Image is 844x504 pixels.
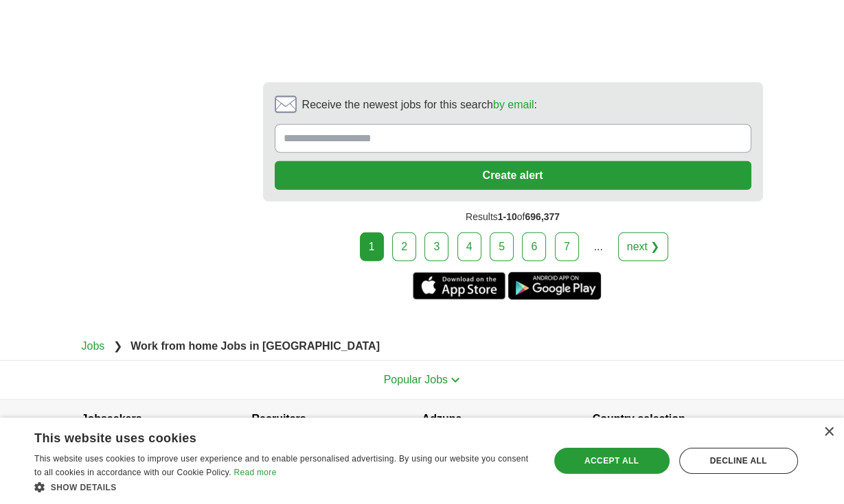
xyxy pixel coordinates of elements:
[34,480,534,494] div: Show details
[302,97,537,113] span: Receive the newest jobs for this search :
[233,468,276,477] a: Read more, opens a new window
[360,232,384,261] div: 1
[51,483,117,492] span: Show details
[823,427,834,437] div: Close
[130,340,380,352] strong: Work from home Jobs in [GEOGRAPHIC_DATA]
[508,272,601,300] a: Get the Android app
[457,232,481,261] a: 4
[490,232,514,261] a: 5
[450,377,460,383] img: toggle icon
[493,99,534,110] a: by email
[113,340,122,352] span: ❯
[679,448,799,474] div: Decline all
[618,232,669,261] a: next ❯
[554,448,670,474] div: Accept all
[263,202,763,232] div: Results of
[522,232,546,261] a: 6
[593,400,763,438] h4: Country selection
[275,161,751,190] button: Create alert
[34,454,528,477] span: This website uses cookies to improve user experience and to enable personalised advertising. By u...
[82,340,105,352] a: Jobs
[34,426,499,446] div: This website uses cookies
[392,232,416,261] a: 2
[584,233,612,261] div: ...
[498,211,517,222] span: 1-10
[384,374,448,385] span: Popular Jobs
[525,211,560,222] span: 696,377
[555,232,579,261] a: 7
[413,272,505,300] a: Get the iPhone app
[424,232,448,261] a: 3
